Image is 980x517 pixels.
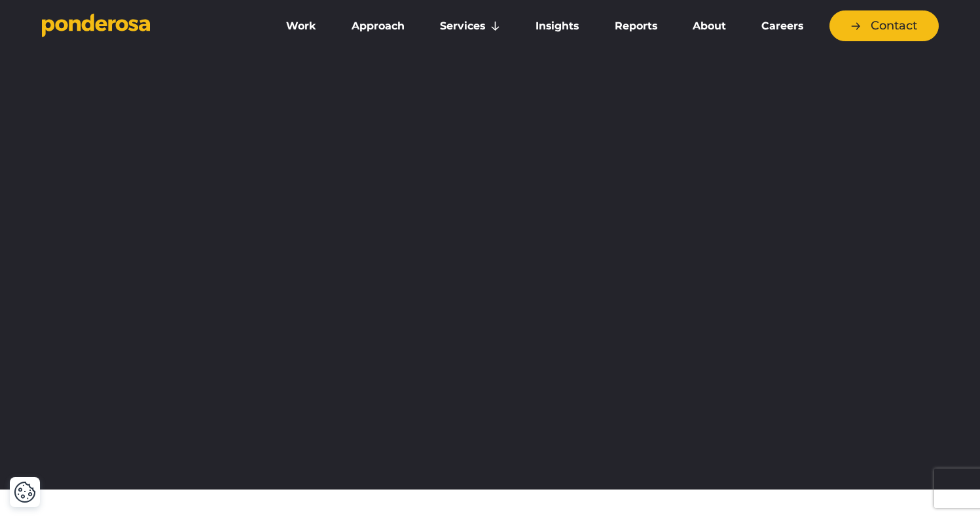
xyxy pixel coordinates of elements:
[336,12,420,40] a: Approach
[14,481,36,503] button: Cookie Settings
[425,12,515,40] a: Services
[14,481,36,503] img: Revisit consent button
[271,12,331,40] a: Work
[520,12,594,40] a: Insights
[829,10,939,41] a: Contact
[678,12,741,40] a: About
[746,12,818,40] a: Careers
[42,13,251,39] a: Go to homepage
[600,12,672,40] a: Reports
